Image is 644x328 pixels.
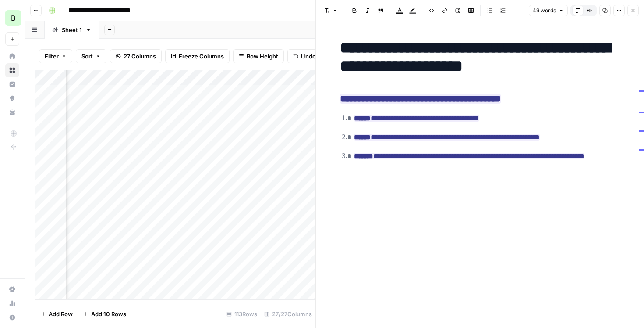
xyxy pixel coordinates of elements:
[81,52,93,61] span: Sort
[39,49,72,63] button: Filter
[223,307,261,321] div: 113 Rows
[533,7,556,14] span: 49 words
[5,296,19,310] a: Usage
[5,310,19,324] button: Help + Support
[124,52,156,61] span: 27 Columns
[165,49,230,63] button: Freeze Columns
[179,52,224,61] span: Freeze Columns
[5,63,19,77] a: Browse
[62,25,82,34] div: Sheet 1
[76,49,106,63] button: Sort
[287,49,322,63] button: Undo
[91,310,126,318] span: Add 10 Rows
[5,91,19,105] a: Opportunities
[78,307,131,321] button: Add 10 Rows
[45,21,99,39] a: Sheet 1
[35,307,78,321] button: Add Row
[5,7,19,29] button: Workspace: Blindspot
[5,282,19,296] a: Settings
[5,49,19,63] a: Home
[261,307,315,321] div: 27/27 Columns
[233,49,284,63] button: Row Height
[529,5,568,16] button: 49 words
[45,52,59,61] span: Filter
[301,52,316,61] span: Undo
[110,49,162,63] button: 27 Columns
[247,52,278,61] span: Row Height
[5,77,19,91] a: Insights
[5,105,19,119] a: Your Data
[11,13,15,23] span: B
[49,310,73,318] span: Add Row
